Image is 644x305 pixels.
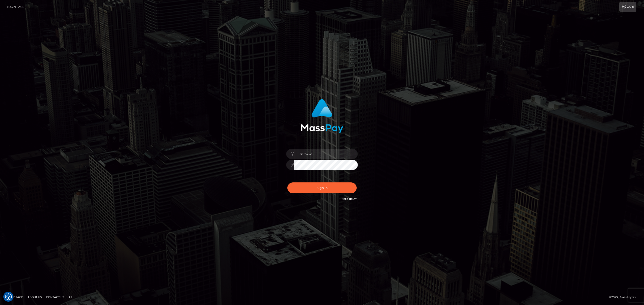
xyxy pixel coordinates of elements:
[5,293,12,300] button: Consent Preferences
[301,99,343,133] img: MassPay Login
[342,198,357,201] a: Need Help?
[609,295,641,300] div: © 2025 , MassPay Inc.
[44,294,66,301] a: Contact Us
[619,2,636,12] a: Login
[287,182,357,193] button: Sign in
[26,294,43,301] a: About Us
[5,293,12,300] img: Revisit consent button
[7,2,24,12] a: Login Page
[294,149,358,159] input: Username...
[67,294,75,301] a: API
[5,294,25,301] a: Homepage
